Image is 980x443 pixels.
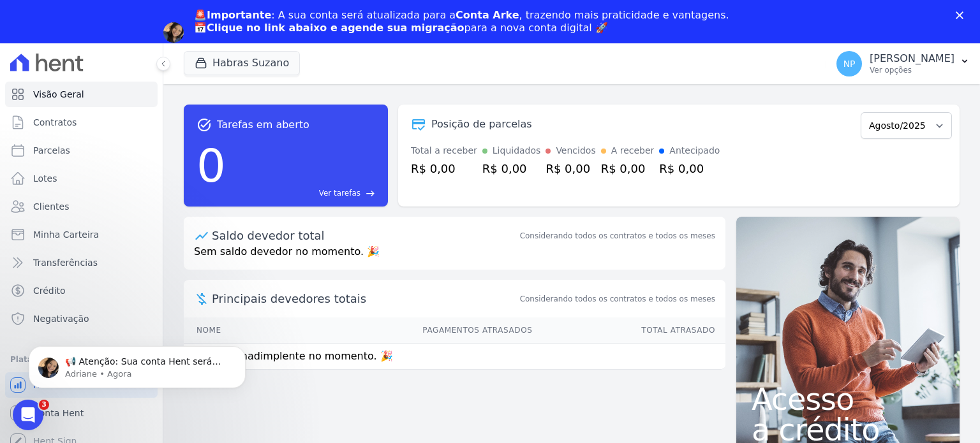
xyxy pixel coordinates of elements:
[197,133,226,199] div: 0
[33,88,84,101] span: Visão Geral
[5,250,158,275] a: Transferências
[5,166,158,191] a: Lotes
[281,317,533,344] th: Pagamentos Atrasados
[5,278,158,303] a: Crédito
[184,317,281,344] th: Nome
[456,9,519,21] b: Conta Arke
[546,160,595,177] div: R$ 0,00
[33,116,77,129] span: Contratos
[33,200,69,213] span: Clientes
[411,160,477,177] div: R$ 0,00
[184,344,725,370] td: Ninguém inadimplente no momento. 🎉
[659,160,720,177] div: R$ 0,00
[752,384,944,414] span: Acesso
[843,59,856,68] span: NP
[5,372,158,398] a: Recebíveis
[5,222,158,247] a: Minha Carteira
[33,172,57,185] span: Lotes
[194,9,729,34] div: : A sua conta será atualizada para a , trazendo mais praticidade e vantagens. 📅 para a nova conta...
[826,46,980,82] button: NP [PERSON_NAME] Ver opções
[33,228,99,241] span: Minha Carteira
[319,187,360,199] span: Ver tarefas
[194,42,299,56] a: Agendar migração
[10,319,265,409] iframe: Intercom notifications mensagem
[163,22,184,43] img: Profile image for Adriane
[33,256,98,269] span: Transferências
[411,144,477,157] div: Total a receber
[956,11,969,19] div: Fechar
[5,138,158,163] a: Parcelas
[5,400,158,426] a: Conta Hent
[184,244,725,270] p: Sem saldo devedor no momento. 🎉
[5,306,158,331] a: Negativação
[207,22,464,34] b: Clique no link abaixo e agende sua migração
[611,144,655,157] div: A receber
[33,407,84,419] span: Conta Hent
[231,187,375,199] a: Ver tarefas east
[194,9,271,21] b: 🚨Importante
[33,144,70,157] span: Parcelas
[197,117,212,133] span: task_alt
[870,65,954,75] p: Ver opções
[669,144,720,157] div: Antecipado
[601,160,655,177] div: R$ 0,00
[533,317,725,344] th: Total Atrasado
[212,227,517,244] div: Saldo devedor total
[33,284,66,297] span: Crédito
[212,290,517,307] span: Principais devedores totais
[5,82,158,107] a: Visão Geral
[482,160,541,177] div: R$ 0,00
[366,189,375,198] span: east
[493,144,541,157] div: Liquidados
[33,312,89,325] span: Negativação
[184,51,300,75] button: Habras Suzano
[520,293,715,305] span: Considerando todos os contratos e todos os meses
[5,194,158,219] a: Clientes
[431,117,532,132] div: Posição de parcelas
[5,110,158,135] a: Contratos
[217,117,309,133] span: Tarefas em aberto
[556,144,595,157] div: Vencidos
[13,400,43,430] iframe: Intercom live chat
[520,230,715,242] div: Considerando todos os contratos e todos os meses
[39,400,49,410] span: 3
[870,52,954,65] p: [PERSON_NAME]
